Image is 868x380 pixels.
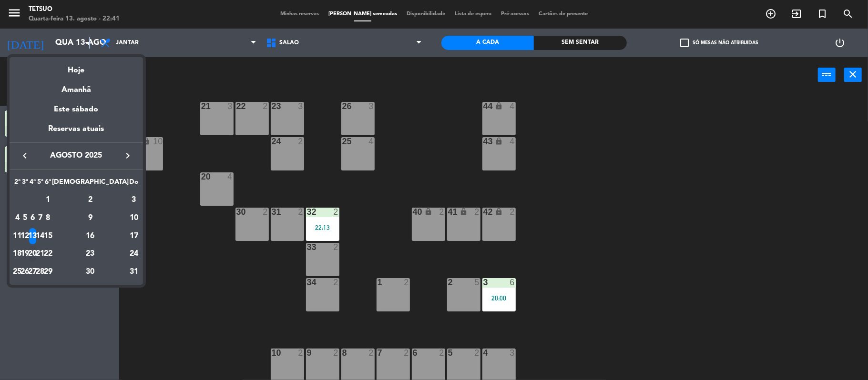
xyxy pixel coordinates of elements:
[129,228,139,244] div: 17
[14,246,21,262] div: 18
[44,210,51,226] div: 8
[14,264,21,280] div: 25
[36,209,44,227] td: 7 de agosto de 2025
[129,191,139,209] td: 3 de agosto de 2025
[13,245,21,263] td: 18 de agosto de 2025
[44,177,52,191] th: Sexta-feira
[44,228,51,244] div: 15
[129,209,139,227] td: 10 de agosto de 2025
[56,192,125,208] div: 2
[122,150,133,161] i: keyboard_arrow_right
[21,177,29,191] th: Terça-feira
[13,227,21,245] td: 11 de agosto de 2025
[21,210,29,226] div: 5
[19,150,31,161] i: keyboard_arrow_left
[14,210,21,226] div: 4
[21,227,29,245] td: 12 de agosto de 2025
[44,246,51,262] div: 22
[14,228,21,244] div: 11
[44,264,51,280] div: 29
[13,263,21,281] td: 25 de agosto de 2025
[21,245,29,263] td: 19 de agosto de 2025
[29,264,36,280] div: 27
[29,245,36,263] td: 20 de agosto de 2025
[52,263,129,281] td: 30 de agosto de 2025
[52,227,129,245] td: 16 de agosto de 2025
[56,264,125,280] div: 30
[10,96,143,123] div: Este sábado
[129,210,139,226] div: 10
[10,123,143,142] div: Reservas atuais
[10,57,143,77] div: Hoje
[37,264,44,280] div: 28
[29,210,36,226] div: 6
[16,150,33,162] button: keyboard_arrow_left
[52,191,129,209] td: 2 de agosto de 2025
[13,191,44,209] td: AGO
[21,228,29,244] div: 12
[36,227,44,245] td: 14 de agosto de 2025
[29,227,36,245] td: 13 de agosto de 2025
[44,191,52,209] td: 1 de agosto de 2025
[13,209,21,227] td: 4 de agosto de 2025
[56,228,125,244] div: 16
[129,177,139,191] th: Domingo
[21,246,29,262] div: 19
[56,246,125,262] div: 23
[44,227,52,245] td: 15 de agosto de 2025
[52,177,129,191] th: Sábado
[37,228,44,244] div: 14
[44,192,51,208] div: 1
[44,263,52,281] td: 29 de agosto de 2025
[33,150,119,162] span: agosto 2025
[52,245,129,263] td: 23 de agosto de 2025
[129,192,139,208] div: 3
[44,245,52,263] td: 22 de agosto de 2025
[129,227,139,245] td: 17 de agosto de 2025
[37,246,44,262] div: 21
[29,246,36,262] div: 20
[29,209,36,227] td: 6 de agosto de 2025
[21,263,29,281] td: 26 de agosto de 2025
[29,228,36,244] div: 13
[56,210,125,226] div: 9
[36,245,44,263] td: 21 de agosto de 2025
[37,210,44,226] div: 7
[129,245,139,263] td: 24 de agosto de 2025
[129,263,139,281] td: 31 de agosto de 2025
[36,177,44,191] th: Quinta-feira
[21,209,29,227] td: 5 de agosto de 2025
[29,177,36,191] th: Quarta-feira
[21,264,29,280] div: 26
[10,77,143,96] div: Amanhã
[129,264,139,280] div: 31
[13,177,21,191] th: Segunda-feira
[52,209,129,227] td: 9 de agosto de 2025
[129,246,139,262] div: 24
[119,150,136,162] button: keyboard_arrow_right
[29,263,36,281] td: 27 de agosto de 2025
[36,263,44,281] td: 28 de agosto de 2025
[44,209,52,227] td: 8 de agosto de 2025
